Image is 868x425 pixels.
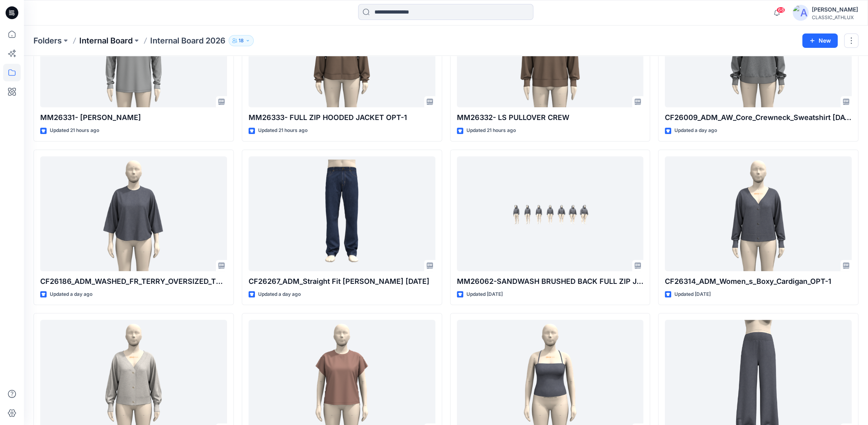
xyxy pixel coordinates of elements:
[50,290,92,299] p: Updated a day ago
[776,7,785,13] span: 68
[50,126,99,135] p: Updated 21 hours ago
[812,14,858,20] div: CLASSIC_ATHLUX
[665,156,852,271] a: CF26314_ADM_Women_s_Boxy_Cardigan_OPT-1
[674,290,711,299] p: Updated [DATE]
[793,5,809,21] img: avatar
[249,112,435,123] p: MM26333- FULL ZIP HOODED JACKET OPT-1
[239,36,244,45] p: 18
[249,276,435,287] p: CF26267_ADM_Straight Fit [PERSON_NAME] [DATE]
[33,35,62,46] a: Folders
[79,35,133,46] a: Internal Board
[258,290,301,299] p: Updated a day ago
[249,156,435,271] a: CF26267_ADM_Straight Fit Jean 13OCT25
[466,290,503,299] p: Updated [DATE]
[674,126,717,135] p: Updated a day ago
[457,112,644,123] p: MM26332- LS PULLOVER CREW
[40,156,227,271] a: CF26186_ADM_WASHED_FR_TERRY_OVERSIZED_TEE 12OCT25
[229,35,254,46] button: 18
[457,156,644,271] a: MM26062-SANDWASH BRUSHED BACK FULL ZIP JACKET_Size Set
[40,112,227,123] p: MM26331- [PERSON_NAME]
[802,33,838,48] button: New
[40,276,227,287] p: CF26186_ADM_WASHED_FR_TERRY_OVERSIZED_TEE [DATE]
[457,276,644,287] p: MM26062-SANDWASH BRUSHED BACK FULL ZIP JACKET_Size Set
[150,35,225,46] p: Internal Board 2026
[665,112,852,123] p: CF26009_ADM_AW_Core_Crewneck_Sweatshirt [DATE]
[665,276,852,287] p: CF26314_ADM_Women_s_Boxy_Cardigan_OPT-1
[258,126,308,135] p: Updated 21 hours ago
[812,5,858,14] div: [PERSON_NAME]
[466,126,516,135] p: Updated 21 hours ago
